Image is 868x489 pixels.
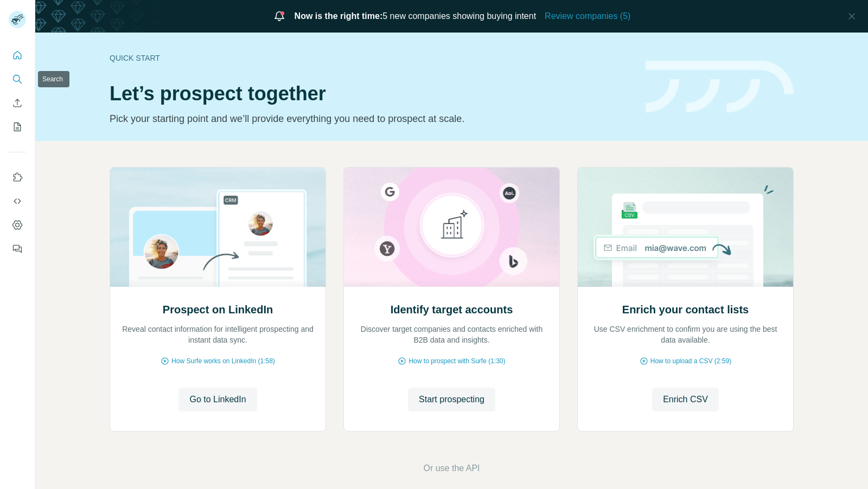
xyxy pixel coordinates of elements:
button: Use Surfe on LinkedIn [9,168,26,187]
p: Discover target companies and contacts enriched with B2B data and insights. [355,324,548,345]
h1: Let’s prospect together [110,83,633,105]
p: Pick your starting point and we’ll provide everything you need to prospect at scale. [110,111,633,126]
span: How to prospect with Surfe (1:30) [409,356,505,366]
img: Identify target accounts [343,168,560,287]
h2: Prospect on LinkedIn [163,302,273,317]
span: Go to LinkedIn [189,393,246,406]
p: Reveal contact information for intelligent prospecting and instant data sync. [121,324,315,345]
img: Prospect on LinkedIn [110,168,326,287]
span: How to upload a CSV (2:59) [650,356,731,366]
button: My lists [9,117,26,137]
p: Use CSV enrichment to confirm you are using the best data available. [589,324,782,345]
button: Start prospecting [408,388,495,411]
h2: Enrich your contact lists [622,302,749,317]
button: Enrich CSV [652,388,719,411]
h2: Identify target accounts [391,302,513,317]
button: Quick start [9,46,26,65]
button: Use Surfe API [9,191,26,211]
button: Go to LinkedIn [178,388,257,411]
button: Review companies (5) [545,10,630,23]
span: Enrich CSV [663,393,708,406]
span: Start prospecting [419,393,484,406]
button: Search [9,69,26,89]
span: Now is the right time: [295,11,383,21]
span: 5 new companies showing buying intent [295,10,537,23]
button: Dashboard [9,215,26,235]
button: Or use the API [423,462,480,475]
button: Feedback [9,239,26,259]
span: How Surfe works on LinkedIn (1:58) [171,356,275,366]
div: Quick start [110,53,633,63]
img: Enrich your contact lists [577,168,794,287]
button: Enrich CSV [9,93,26,113]
img: banner [646,61,794,113]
